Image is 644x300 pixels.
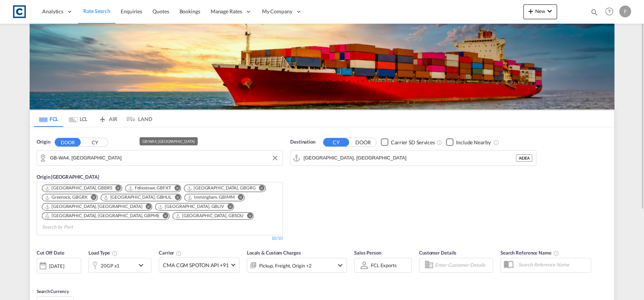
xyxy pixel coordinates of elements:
div: Press delete to remove this chip. [44,185,114,191]
div: FCL Exports [371,262,397,268]
button: Remove [86,194,97,202]
div: F [619,6,631,17]
md-checkbox: Checkbox No Ink [381,138,435,146]
div: 20GP x1icon-chevron-down [88,258,151,273]
div: Include Nearby [456,139,491,146]
md-tab-item: LCL [63,111,93,127]
span: CMA CGM SPOTON API +91 [163,262,229,269]
span: New [526,8,554,14]
md-tab-item: AIR [93,111,123,127]
div: Carrier SD Services [391,139,435,146]
button: Clear Input [269,152,281,164]
input: Search by Port [42,221,112,233]
md-input-container: GB-WA4, Warrington [37,151,282,165]
span: Bookings [180,8,200,14]
div: [DATE] [49,263,64,269]
md-icon: The selected Trucker/Carrierwill be displayed in the rate results If the rates are from another f... [176,250,182,256]
input: Search by Door [50,152,279,164]
div: Portsmouth, HAM, GBPME [44,213,160,219]
div: Hull, GBHUL [103,194,172,200]
button: Remove [170,185,181,192]
div: 20GP x1 [101,260,120,271]
md-icon: Your search will be saved by the below given name [553,250,559,256]
md-pagination-wrapper: Use the left and right arrow keys to navigate between tabs [34,111,152,127]
div: Liverpool, GBLIV [158,203,224,210]
span: Sales Person [354,250,381,256]
button: Remove [254,185,265,192]
div: icon-magnify [590,8,598,19]
md-chips-wrap: Chips container. Use arrow keys to select chips. [41,182,279,233]
div: Press delete to remove this chip. [44,203,144,210]
md-datepicker: Select [37,272,42,282]
input: Search Reference Name [514,259,591,270]
button: Remove [242,213,253,220]
div: London Gateway Port, GBLGP [44,203,142,210]
div: AEJEA [516,154,532,162]
md-icon: icon-chevron-down [336,261,345,270]
span: Rate Search [83,8,110,14]
span: Cut Off Date [37,250,64,256]
span: Manage Rates [211,8,242,15]
span: Locals & Custom Charges [247,250,301,256]
button: Remove [170,194,181,202]
md-icon: Unchecked: Search for CY (Container Yard) services for all selected carriers.Checked : Search for... [436,139,442,145]
div: Bristol, GBBRS [44,185,112,191]
button: Remove [233,194,244,202]
md-icon: icon-airplane [98,115,107,120]
button: CY [323,138,349,146]
span: Load Type [88,250,118,256]
span: Customer Details [419,250,456,256]
div: Press delete to remove this chip. [44,194,89,200]
div: Felixstowe, GBFXT [128,185,171,191]
div: Grangemouth, GBGRG [187,185,256,191]
button: DOOR [350,138,376,146]
md-input-container: Jebel Ali, AEJEA [291,151,536,165]
span: Search Currency [37,289,69,294]
div: Pickup Freight Origin Origin Custom Factory Stuffingicon-chevron-down [247,258,347,273]
span: Enquiries [121,8,142,14]
md-icon: icon-information-outline [112,250,118,256]
div: Press delete to remove this chip. [158,203,225,210]
span: Help [603,5,616,18]
button: DOOR [55,138,81,146]
button: Remove [222,203,234,211]
span: Quotes [152,8,169,14]
div: Press delete to remove this chip. [103,194,173,200]
md-tab-item: LAND [123,111,152,127]
button: icon-plus 400-fgNewicon-chevron-down [523,4,557,19]
span: Origin [GEOGRAPHIC_DATA] [37,174,99,180]
div: Press delete to remove this chip. [44,213,161,219]
div: Press delete to remove this chip. [187,185,257,191]
div: Press delete to remove this chip. [175,213,245,219]
span: Analytics [42,8,63,15]
div: Press delete to remove this chip. [187,194,236,200]
span: Search Reference Name [500,250,559,256]
div: Pickup Freight Origin Origin Custom Factory Stuffing [259,260,312,271]
span: Carrier [159,250,182,256]
md-icon: Unchecked: Ignores neighbouring ports when fetching rates.Checked : Includes neighbouring ports w... [493,139,499,145]
div: [DATE] [37,258,81,273]
md-icon: icon-plus 400-fg [526,7,535,16]
button: CY [82,138,108,146]
md-tab-item: FCL [34,111,63,127]
div: Greenock, GBGRK [44,194,88,200]
span: Origin [37,138,50,146]
div: Immingham, GBIMM [187,194,234,200]
div: Help [603,5,619,18]
md-icon: icon-chevron-down [137,261,149,270]
div: GB-WA4, [GEOGRAPHIC_DATA] [142,137,195,145]
md-icon: icon-magnify [590,8,598,16]
span: Destination [290,138,315,146]
button: Remove [141,203,152,211]
md-select: Sales Person: FCL Exports [370,260,398,270]
input: Search by Port [303,152,516,164]
md-icon: icon-chevron-down [545,7,554,16]
div: Southampton, GBSOU [175,213,244,219]
img: 1fdb9190129311efbfaf67cbb4249bed.jpeg [11,3,28,20]
span: My Company [262,8,292,15]
div: 10/10 [271,235,283,242]
md-checkbox: Checkbox No Ink [446,138,491,146]
div: Press delete to remove this chip. [128,185,172,191]
button: Remove [158,213,169,220]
